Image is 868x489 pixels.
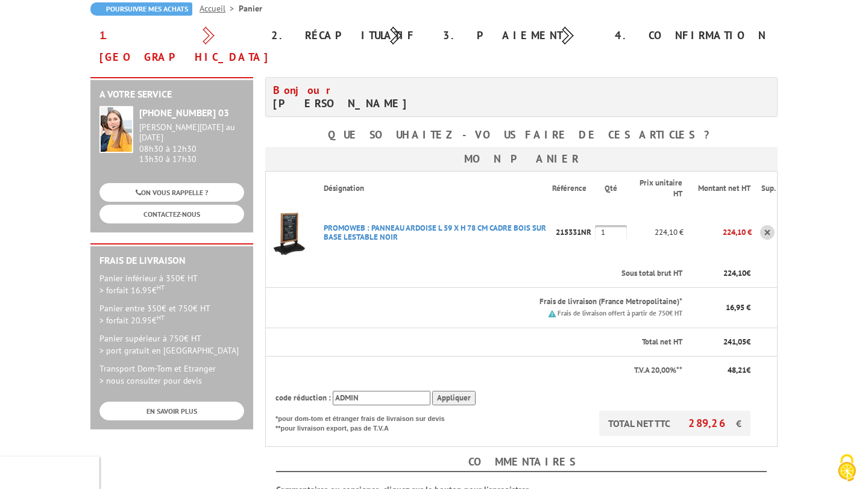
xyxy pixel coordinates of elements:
[99,285,165,296] span: > forfait 16.95€
[273,83,337,97] span: Bonjour
[606,25,778,46] div: 4. Confirmation
[275,393,331,403] span: code réduction :
[832,453,862,483] img: Cookies (fenêtre modale)
[314,260,684,288] th: Sous total brut HT
[693,365,750,376] p: €
[265,147,778,171] h3: Mon panier
[693,268,750,279] p: €
[684,222,752,243] p: 224,10 €
[157,313,165,322] sup: HT
[693,183,750,195] p: Montant net HT
[99,402,244,420] a: EN SAVOIR PLUS
[324,223,546,242] a: PROMOWEB : PANNEAU ARDOISE L 59 X H 78 CM CADRE BOIS SUR BASE LESTABLE NOIR
[200,3,239,14] a: Accueil
[552,183,594,195] p: Référence
[99,272,244,296] p: Panier inférieur à 350€ HT
[432,391,476,406] input: Appliquer
[139,107,229,119] strong: [PHONE_NUMBER] 03
[262,25,434,46] div: 2. Récapitulatif
[752,171,778,205] th: Sup.
[139,122,244,164] div: 08h30 à 12h30 13h30 à 17h30
[99,345,239,356] span: > port gratuit en [GEOGRAPHIC_DATA]
[599,411,750,436] p: TOTAL NET TTC €
[324,296,682,308] p: Frais de livraison (France Metropolitaine)*
[728,365,746,375] span: 48,21
[99,205,244,223] a: CONTACTEZ-NOUS
[558,309,682,317] small: Frais de livraison offert à partir de 750€ HT
[552,222,595,243] p: 215331NR
[693,337,750,348] p: €
[314,171,552,205] th: Désignation
[726,302,750,313] span: 16,95 €
[90,25,262,68] div: 1. [GEOGRAPHIC_DATA]
[99,106,133,153] img: widget-service.jpg
[157,283,165,291] sup: HT
[99,315,165,326] span: > forfait 20.95€
[99,375,202,386] span: > nous consulter pour devis
[275,337,682,348] p: Total net HT
[328,128,715,142] b: Que souhaitez-vous faire de ces articles ?
[266,208,314,257] img: PROMOWEB : PANNEAU ARDOISE L 59 X H 78 CM CADRE BOIS SUR BASE LESTABLE NOIR
[99,332,244,357] p: Panier supérieur à 750€ HT
[595,171,627,205] th: Qté
[99,363,244,387] p: Transport Dom-Tom et Etranger
[434,25,606,46] div: 3. Paiement
[273,84,512,110] h4: [PERSON_NAME]
[276,453,767,472] h4: Commentaires
[723,337,746,347] span: 241,05
[99,183,244,202] a: ON VOUS RAPPELLE ?
[99,302,244,326] p: Panier entre 350€ et 750€ HT
[90,2,192,16] a: Poursuivre mes achats
[688,416,736,430] span: 289,26
[99,255,244,266] h2: Frais de Livraison
[627,222,684,243] p: 224,10 €
[826,448,868,489] button: Cookies (fenêtre modale)
[637,178,682,200] p: Prix unitaire HT
[275,411,456,433] p: *pour dom-tom et étranger frais de livraison sur devis **pour livraison export, pas de T.V.A
[723,268,746,278] span: 224,10
[239,2,262,14] li: Panier
[139,122,244,143] div: [PERSON_NAME][DATE] au [DATE]
[549,310,556,317] img: picto.png
[99,89,244,100] h2: A votre service
[275,365,682,376] p: T.V.A 20,00%**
